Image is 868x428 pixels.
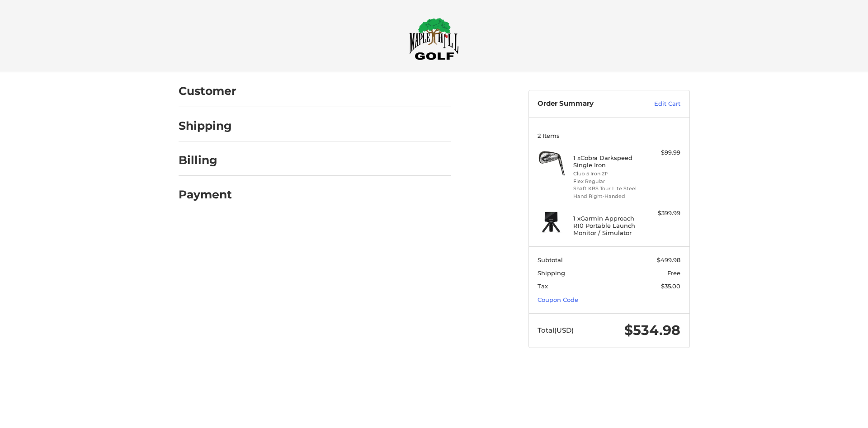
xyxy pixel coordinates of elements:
h4: 1 x Cobra Darkspeed Single Iron [573,154,642,169]
div: $99.99 [645,148,680,157]
img: Maple Hill Golf [409,18,459,60]
h3: 2 Items [538,132,680,139]
h2: Payment [179,188,232,202]
span: Subtotal [538,256,563,263]
span: Shipping [538,269,565,277]
span: Free [667,269,680,277]
span: Tax [538,282,548,290]
span: $534.98 [624,322,680,339]
a: Edit Cart [635,99,680,108]
span: $499.98 [657,256,680,263]
span: $35.00 [661,282,680,290]
li: Flex Regular [573,178,642,185]
h4: 1 x Garmin Approach R10 Portable Launch Monitor / Simulator [573,215,642,237]
div: $399.99 [645,209,680,218]
span: Total (USD) [538,326,574,334]
h2: Billing [179,153,231,167]
li: Hand Right-Handed [573,193,642,200]
li: Club 5 Iron 21° [573,170,642,178]
h2: Shipping [179,119,232,133]
li: Shaft KBS Tour Lite Steel [573,185,642,193]
h3: Order Summary [538,99,635,108]
a: Coupon Code [538,296,578,303]
h2: Customer [179,84,236,98]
